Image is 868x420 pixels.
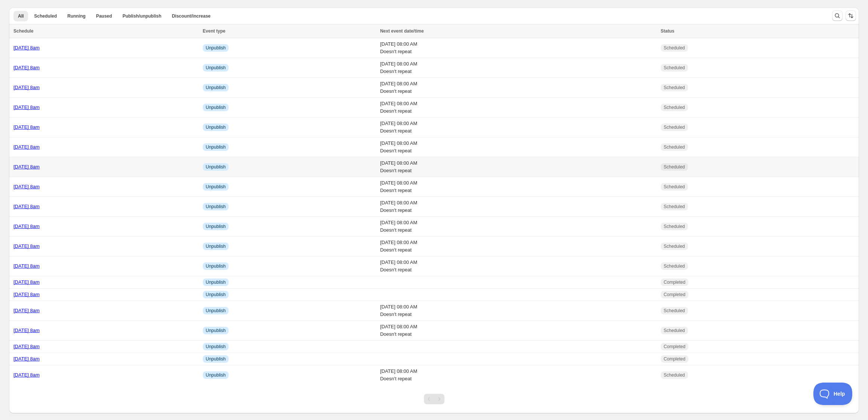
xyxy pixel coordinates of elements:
[206,263,226,269] span: Unpublish
[206,85,226,91] span: Unpublish
[34,13,57,19] span: Scheduled
[206,223,226,229] span: Unpublish
[13,279,40,285] a: [DATE] 8am
[378,301,658,321] td: [DATE] 08:00 AM Doesn't repeat
[96,13,112,19] span: Paused
[664,144,685,150] span: Scheduled
[13,28,33,34] span: Schedule
[378,177,658,197] td: [DATE] 08:00 AM Doesn't repeat
[424,394,444,404] nav: Pagination
[172,13,210,19] span: Discount/increase
[206,279,226,285] span: Unpublish
[13,372,40,378] a: [DATE] 8am
[206,308,226,314] span: Unpublish
[13,144,40,150] a: [DATE] 8am
[664,372,685,378] span: Scheduled
[13,124,40,130] a: [DATE] 8am
[203,28,226,34] span: Event type
[13,184,40,189] a: [DATE] 8am
[664,65,685,71] span: Scheduled
[13,45,40,51] a: [DATE] 8am
[661,28,675,34] span: Status
[846,10,856,21] button: Sort the results
[664,85,685,91] span: Scheduled
[664,356,685,362] span: Completed
[664,243,685,249] span: Scheduled
[206,372,226,378] span: Unpublish
[13,65,40,70] a: [DATE] 8am
[664,45,685,51] span: Scheduled
[206,45,226,51] span: Unpublish
[378,321,658,341] td: [DATE] 08:00 AM Doesn't repeat
[664,104,685,110] span: Scheduled
[664,292,685,298] span: Completed
[206,344,226,350] span: Unpublish
[122,13,161,19] span: Publish/unpublish
[378,217,658,237] td: [DATE] 08:00 AM Doesn't repeat
[664,124,685,130] span: Scheduled
[664,308,685,314] span: Scheduled
[13,164,40,170] a: [DATE] 8am
[13,292,40,297] a: [DATE] 8am
[380,28,424,34] span: Next event date/time
[206,65,226,71] span: Unpublish
[664,223,685,229] span: Scheduled
[664,328,685,334] span: Scheduled
[67,13,86,19] span: Running
[664,344,685,350] span: Completed
[664,164,685,170] span: Scheduled
[378,118,658,137] td: [DATE] 08:00 AM Doesn't repeat
[13,204,40,209] a: [DATE] 8am
[664,263,685,269] span: Scheduled
[378,197,658,217] td: [DATE] 08:00 AM Doesn't repeat
[378,78,658,98] td: [DATE] 08:00 AM Doesn't repeat
[13,243,40,249] a: [DATE] 8am
[13,308,40,313] a: [DATE] 8am
[206,124,226,130] span: Unpublish
[206,292,226,298] span: Unpublish
[378,365,658,385] td: [DATE] 08:00 AM Doesn't repeat
[13,356,40,362] a: [DATE] 8am
[13,328,40,333] a: [DATE] 8am
[664,279,685,285] span: Completed
[206,243,226,249] span: Unpublish
[378,256,658,276] td: [DATE] 08:00 AM Doesn't repeat
[378,58,658,78] td: [DATE] 08:00 AM Doesn't repeat
[206,356,226,362] span: Unpublish
[664,184,685,190] span: Scheduled
[378,38,658,58] td: [DATE] 08:00 AM Doesn't repeat
[13,263,40,269] a: [DATE] 8am
[378,137,658,157] td: [DATE] 08:00 AM Doesn't repeat
[206,144,226,150] span: Unpublish
[13,85,40,90] a: [DATE] 8am
[206,204,226,210] span: Unpublish
[13,344,40,349] a: [DATE] 8am
[206,104,226,110] span: Unpublish
[813,383,853,405] iframe: Toggle Customer Support
[206,328,226,334] span: Unpublish
[18,13,24,19] span: All
[378,98,658,118] td: [DATE] 08:00 AM Doesn't repeat
[13,223,40,229] a: [DATE] 8am
[378,157,658,177] td: [DATE] 08:00 AM Doesn't repeat
[13,104,40,110] a: [DATE] 8am
[832,10,843,21] button: Search and filter results
[206,184,226,190] span: Unpublish
[664,204,685,210] span: Scheduled
[206,164,226,170] span: Unpublish
[378,237,658,256] td: [DATE] 08:00 AM Doesn't repeat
